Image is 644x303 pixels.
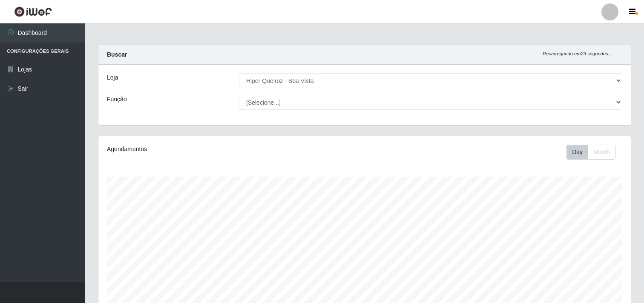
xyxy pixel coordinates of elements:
div: First group [566,145,615,160]
label: Loja [107,73,118,82]
div: Agendamentos [107,145,314,154]
strong: Buscar [107,51,127,58]
label: Função [107,95,127,104]
button: Month [588,145,615,160]
button: Day [566,145,588,160]
img: CoreUI Logo [14,6,52,17]
i: Recarregando em 29 segundos... [543,51,612,56]
div: Toolbar with button groups [566,145,622,160]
